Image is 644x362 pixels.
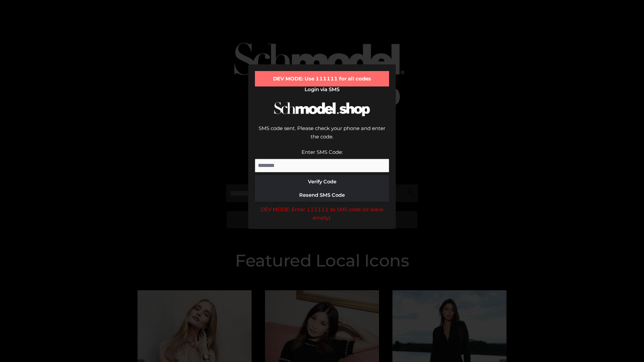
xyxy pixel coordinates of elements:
[255,188,389,202] button: Resend SMS Code
[255,86,389,93] h2: Login via SMS
[272,96,372,122] img: Schmodel Logo
[255,175,389,188] button: Verify Code
[255,124,389,148] div: SMS code sent. Please check your phone and enter the code.
[255,205,389,222] div: DEV MODE: Enter 111111 as SMS code (or leave empty).
[255,71,389,86] div: DEV MODE: Use 111111 for all codes
[302,149,343,155] label: Enter SMS Code:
